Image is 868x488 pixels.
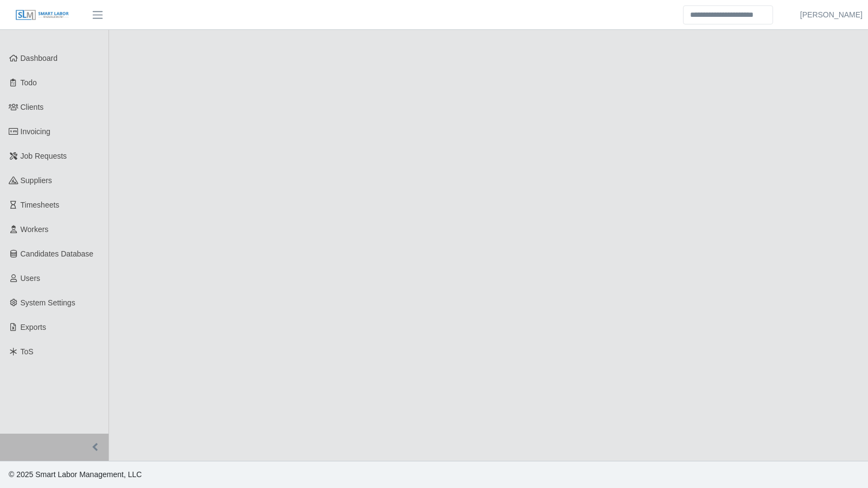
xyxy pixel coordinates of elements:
[9,470,142,479] span: © 2025 Smart Labor Management, LLC
[21,274,41,283] span: Users
[21,78,37,87] span: Todo
[21,249,94,258] span: Candidates Database
[21,347,34,356] span: ToS
[800,9,863,21] a: [PERSON_NAME]
[21,176,52,185] span: Suppliers
[21,323,46,331] span: Exports
[21,127,50,136] span: Invoicing
[21,103,44,111] span: Clients
[15,9,69,21] img: SLM Logo
[21,152,67,160] span: Job Requests
[21,54,58,62] span: Dashboard
[21,201,60,209] span: Timesheets
[683,5,773,24] input: Search
[21,225,49,234] span: Workers
[21,298,75,307] span: System Settings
